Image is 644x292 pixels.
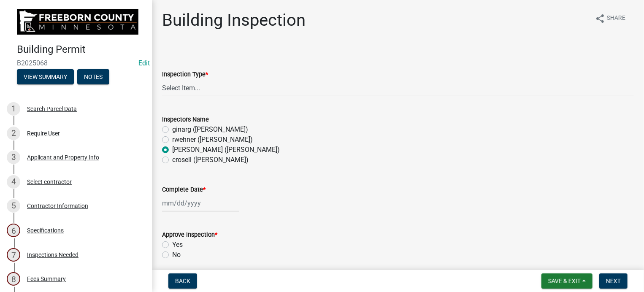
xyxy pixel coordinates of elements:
[27,130,60,136] div: Require User
[17,69,74,84] button: View Summary
[162,117,209,123] label: Inspectors Name
[548,278,581,284] span: Save & Exit
[162,195,239,212] input: mm/dd/yyyy
[7,102,20,116] div: 1
[7,248,20,262] div: 7
[7,272,20,286] div: 8
[27,154,99,160] div: Applicant and Property Info
[595,14,605,24] i: share
[172,250,181,260] label: No
[17,9,138,35] img: Freeborn County, Minnesota
[27,179,72,185] div: Select contractor
[606,278,621,284] span: Next
[77,74,109,81] wm-modal-confirm: Notes
[172,124,248,135] label: ginarg ([PERSON_NAME])
[27,203,88,209] div: Contractor Information
[138,59,150,67] wm-modal-confirm: Edit Application Number
[7,127,20,140] div: 2
[7,199,20,213] div: 5
[17,74,74,81] wm-modal-confirm: Summary
[27,252,78,258] div: Inspections Needed
[607,14,625,24] span: Share
[175,278,190,284] span: Back
[138,59,150,67] a: Edit
[588,10,632,27] button: shareShare
[27,227,64,233] div: Specifications
[168,273,197,289] button: Back
[162,187,206,193] label: Complete Date
[162,232,217,238] label: Approve Inspection
[7,151,20,164] div: 3
[172,155,249,165] label: crosell ([PERSON_NAME])
[7,175,20,189] div: 4
[77,69,109,84] button: Notes
[7,224,20,237] div: 6
[541,273,593,289] button: Save & Exit
[27,106,77,112] div: Search Parcel Data
[17,59,135,67] span: B2025068
[172,240,183,250] label: Yes
[599,273,628,289] button: Next
[162,72,208,78] label: Inspection Type
[17,43,145,56] h4: Building Permit
[172,135,253,145] label: rwehner ([PERSON_NAME])
[162,10,306,30] h1: Building Inspection
[27,276,66,282] div: Fees Summary
[172,145,280,155] label: [PERSON_NAME] ([PERSON_NAME])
